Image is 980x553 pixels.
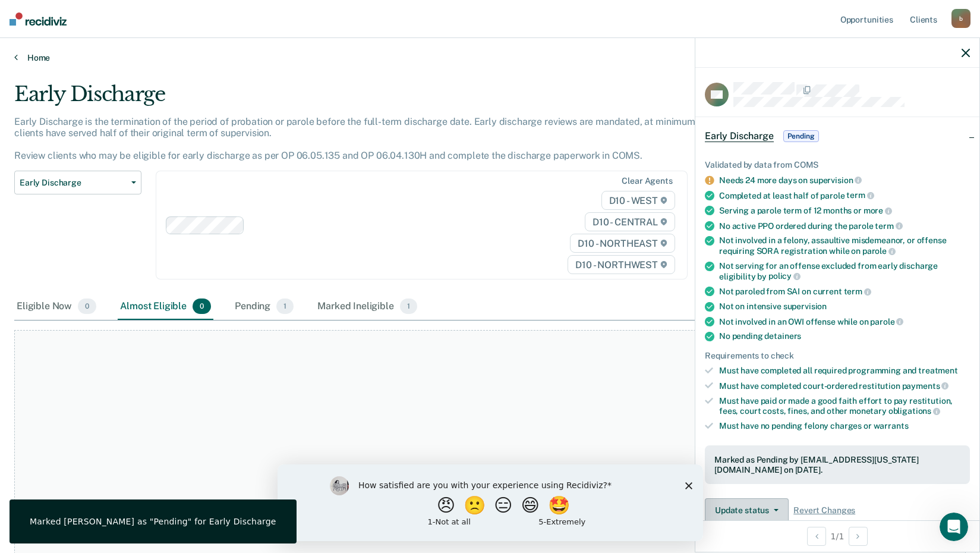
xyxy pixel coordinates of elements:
[719,316,970,327] div: Not involved in an OWI offense while on
[768,271,801,281] span: policy
[10,12,67,26] img: Recidiviz
[695,520,979,552] div: 1 / 1
[888,406,940,416] span: obligations
[719,366,970,376] div: Must have completed all required programming and
[232,294,296,320] div: Pending
[276,299,294,314] span: 1
[719,421,970,431] div: Must have no pending felony charges or
[719,286,970,297] div: Not paroled from SAI on current
[568,255,675,274] span: D10 - NORTHWEST
[705,130,774,142] span: Early Discharge
[705,351,970,361] div: Requirements to check
[719,261,970,281] div: Not serving for an offense excluded from early discharge eligibility by
[918,366,958,375] span: treatment
[719,221,970,231] div: No active PPO ordered during the parole
[783,301,827,311] span: supervision
[14,82,749,116] div: Early Discharge
[705,160,970,170] div: Validated by data from COMS
[846,190,874,200] span: term
[902,381,949,391] span: payments
[714,455,960,475] div: Marked as Pending by [EMAIL_ADDRESS][US_STATE][DOMAIN_NAME] on [DATE].
[874,421,909,431] span: warrants
[807,527,826,546] button: Previous Opportunity
[705,498,789,522] button: Update status
[695,117,979,155] div: Early DischargePending
[783,130,819,142] span: Pending
[585,212,675,231] span: D10 - CENTRAL
[844,287,871,296] span: term
[78,299,96,314] span: 0
[193,299,211,314] span: 0
[793,505,855,516] span: Revert Changes
[719,331,970,341] div: No pending
[601,191,675,210] span: D10 - WEST
[20,178,127,188] span: Early Discharge
[764,331,801,341] span: detainers
[14,116,721,162] p: Early Discharge is the termination of the period of probation or parole before the full-term disc...
[719,301,970,312] div: Not on intensive
[118,294,213,320] div: Almost Eligible
[719,381,970,391] div: Must have completed court-ordered restitution
[849,527,868,546] button: Next Opportunity
[719,235,970,256] div: Not involved in a felony, assaultive misdemeanor, or offense requiring SORA registration while on
[870,317,903,326] span: parole
[951,9,970,28] div: b
[875,221,902,231] span: term
[862,246,896,256] span: parole
[30,516,276,527] div: Marked [PERSON_NAME] as "Pending" for Early Discharge
[278,464,703,541] iframe: Survey by Kim from Recidiviz
[719,396,970,416] div: Must have paid or made a good faith effort to pay restitution, fees, court costs, fines, and othe...
[719,190,970,201] div: Completed at least half of parole
[400,299,417,314] span: 1
[14,52,966,63] a: Home
[622,176,672,186] div: Clear agents
[940,513,968,541] iframe: Intercom live chat
[719,205,970,216] div: Serving a parole term of 12 months or
[570,234,675,253] span: D10 - NORTHEAST
[864,206,892,215] span: more
[315,294,420,320] div: Marked Ineligible
[719,175,970,186] div: Needs 24 more days on supervision
[14,294,99,320] div: Eligible Now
